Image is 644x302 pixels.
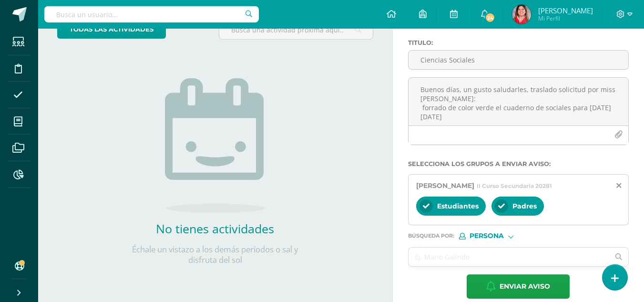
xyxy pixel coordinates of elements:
[165,78,265,213] img: no_activities.png
[477,182,552,189] span: II Curso Secundaria 20281
[437,202,479,210] span: Estudiantes
[538,14,593,22] span: Mi Perfil
[459,233,531,240] div: [object Object]
[409,51,628,69] input: Titulo
[416,181,474,190] span: [PERSON_NAME]
[408,39,629,46] label: Titulo :
[408,160,629,167] label: Selecciona los grupos a enviar aviso :
[467,274,570,299] button: Enviar aviso
[219,21,372,39] input: Busca una actividad próxima aquí...
[470,233,504,239] span: Persona
[409,248,610,266] input: Ej. Mario Galindo
[120,244,310,265] p: Échale un vistazo a los demás períodos o sal y disfruta del sol
[44,6,259,22] input: Busca un usuario...
[57,20,166,39] a: todas las Actividades
[485,12,495,23] span: 24
[500,275,550,298] span: Enviar aviso
[120,220,310,237] h2: No tienes actividades
[512,5,531,24] img: 1f42d0250f0c2d94fd93832b9b2e1ee8.png
[512,202,537,210] span: Padres
[538,6,593,15] span: [PERSON_NAME]
[409,78,628,125] textarea: Buenos días, un gusto saludarles, traslado solicitud por miss [PERSON_NAME]: forrado de color ver...
[408,233,454,239] span: Búsqueda por :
